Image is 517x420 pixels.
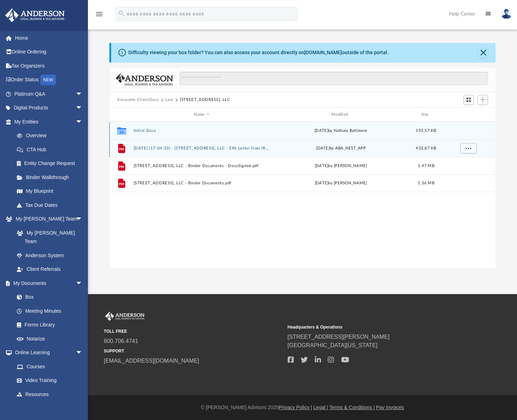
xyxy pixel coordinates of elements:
[5,276,90,290] a: My Documentsarrow_drop_down
[5,31,93,45] a: Home
[134,146,270,151] button: [DATE] (17:04:33) - [STREET_ADDRESS], LLC - EIN Letter from IRS.pdf
[288,334,390,340] a: [STREET_ADDRESS][PERSON_NAME]
[376,405,404,410] a: Pay Invoices
[313,405,328,410] a: Legal |
[273,128,409,134] div: [DATE] by Nathaly Baltimore
[133,112,270,118] div: Name
[10,262,90,276] a: Client Referrals
[76,276,90,291] span: arrow_drop_down
[10,170,93,184] a: Binder Walkthrough
[10,304,90,318] a: Meeting Minutes
[10,226,86,248] a: My [PERSON_NAME] Team
[443,112,492,118] div: id
[117,97,159,103] button: Viewable-ClientDocs
[418,182,434,185] span: 1.36 MB
[10,142,93,157] a: CTA Hub
[5,346,90,360] a: Online Learningarrow_drop_down
[5,59,93,73] a: Tax Organizers
[418,164,434,168] span: 1.47 MB
[460,143,477,154] button: More options
[40,75,56,85] div: NEW
[134,128,270,133] button: Initial Docs
[5,101,93,115] a: Digital Productsarrow_drop_down
[330,405,375,410] a: Terms & Conditions |
[10,198,93,212] a: Tax Due Dates
[180,97,230,103] button: [STREET_ADDRESS], LLC
[288,342,378,348] a: [GEOGRAPHIC_DATA][US_STATE]
[109,122,496,267] div: grid
[288,324,467,330] small: Headquarters & Operations
[10,290,86,304] a: Box
[104,348,283,354] small: SUPPORT
[10,332,90,346] a: Notarize
[416,146,436,150] span: 432.87 KB
[76,115,90,129] span: arrow_drop_down
[416,129,436,133] span: 195.57 KB
[117,9,125,17] i: search
[10,248,90,262] a: Anderson System
[95,10,103,18] i: menu
[478,48,488,58] button: Close
[134,181,270,186] button: [STREET_ADDRESS], LLC - Binder Documents.pdf
[273,180,409,187] div: [DATE] by [PERSON_NAME]
[76,101,90,115] span: arrow_drop_down
[179,72,488,85] input: Search files and folders
[10,157,93,171] a: Entity Change Request
[10,374,86,388] a: Video Training
[279,405,312,410] a: Privacy Policy |
[273,163,409,169] div: [DATE] by [PERSON_NAME]
[104,312,146,321] img: Anderson Advisors Platinum Portal
[464,95,474,105] button: Switch to Grid View
[304,50,342,55] a: [DOMAIN_NAME]
[5,45,93,59] a: Online Ordering
[128,49,389,56] div: Difficulty viewing your box folder? You can also access your account directly on outside of the p...
[134,164,270,168] button: [STREET_ADDRESS], LLC - Binder Documents - DocuSigned.pdf
[273,145,409,152] div: [DATE] by ABA_NEST_APP
[76,346,90,360] span: arrow_drop_down
[88,404,517,411] div: © [PERSON_NAME] Advisors 2025
[10,184,90,198] a: My Blueprint
[10,129,93,143] a: Overview
[5,212,90,226] a: My [PERSON_NAME] Teamarrow_drop_down
[104,328,283,335] small: TOLL FREE
[501,9,512,19] img: User Pic
[104,358,199,364] a: [EMAIL_ADDRESS][DOMAIN_NAME]
[104,338,138,344] a: 800.706.4741
[478,95,488,105] button: Add
[10,318,86,332] a: Forms Library
[10,359,90,374] a: Courses
[76,212,90,227] span: arrow_drop_down
[412,112,440,118] div: Size
[95,13,103,18] a: menu
[5,115,93,129] a: My Entitiesarrow_drop_down
[273,112,409,118] div: Modified
[76,87,90,101] span: arrow_drop_down
[5,73,93,87] a: Order StatusNEW
[113,112,130,118] div: id
[5,87,93,101] a: Platinum Q&Aarrow_drop_down
[10,387,90,401] a: Resources
[3,8,67,22] img: Anderson Advisors Platinum Portal
[165,97,173,103] button: Law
